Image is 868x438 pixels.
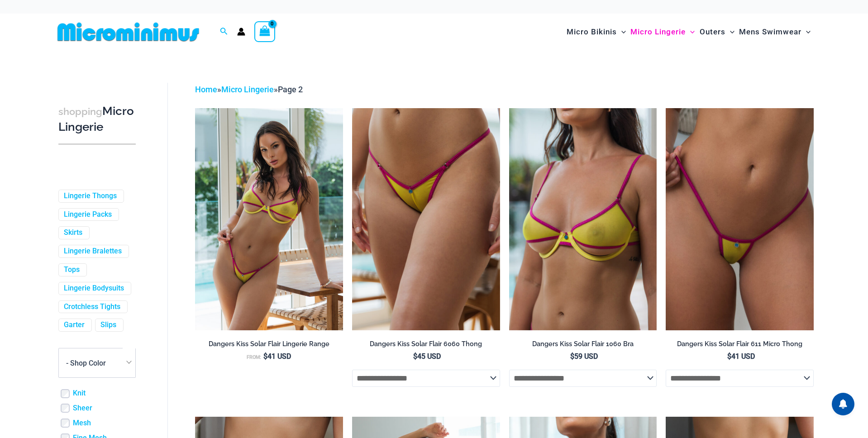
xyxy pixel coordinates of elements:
img: Dangers Kiss Solar Flair 1060 Bra 6060 Thong 01 [195,108,343,330]
span: Outers [700,20,725,43]
h2: Dangers Kiss Solar Flair 611 Micro Thong [666,340,814,348]
a: Lingerie Thongs [64,191,117,201]
a: Dangers Kiss Solar Flair 6060 Thong [352,340,500,352]
a: OutersMenu ToggleMenu Toggle [697,18,737,46]
a: Micro BikinisMenu ToggleMenu Toggle [564,18,628,46]
a: Mesh [73,419,91,428]
a: Micro LingerieMenu ToggleMenu Toggle [628,18,697,46]
h2: Dangers Kiss Solar Flair 6060 Thong [352,340,500,348]
span: $ [413,352,417,361]
span: Menu Toggle [801,20,811,43]
span: Mens Swimwear [739,20,801,43]
a: Search icon link [220,26,228,38]
span: - Shop Color [58,348,136,378]
nav: Site Navigation [563,17,814,47]
span: » » [195,85,303,94]
bdi: 41 USD [263,352,291,361]
img: Dangers Kiss Solar Flair 611 Micro 01 [666,108,814,330]
a: Tops [64,265,80,275]
bdi: 41 USD [727,352,755,361]
a: Lingerie Bralettes [64,247,122,256]
bdi: 45 USD [413,352,441,361]
img: Dangers Kiss Solar Flair 1060 Bra 01 [509,108,657,330]
img: Dangers Kiss Solar Flair 6060 Thong 01 [352,108,500,330]
a: Slips [100,320,116,330]
h3: Micro Lingerie [58,104,136,135]
img: MM SHOP LOGO FLAT [54,22,203,42]
a: Garter [64,320,85,330]
a: Dangers Kiss Solar Flair 6060 Thong 01Dangers Kiss Solar Flair 6060 Thong 02Dangers Kiss Solar Fl... [352,108,500,330]
a: Dangers Kiss Solar Flair 611 Micro 01Dangers Kiss Solar Flair 611 Micro 02Dangers Kiss Solar Flai... [666,108,814,330]
a: View Shopping Cart, empty [254,21,275,42]
a: Dangers Kiss Solar Flair 1060 Bra [509,340,657,352]
span: Menu Toggle [686,20,695,43]
span: $ [727,352,731,361]
span: Menu Toggle [725,20,734,43]
a: Micro Lingerie [221,85,274,94]
a: Sheer [73,404,92,413]
span: Micro Lingerie [630,20,686,43]
span: shopping [58,106,102,117]
span: Page 2 [278,85,303,94]
a: Mens SwimwearMenu ToggleMenu Toggle [737,18,813,46]
a: Skirts [64,228,82,238]
span: - Shop Color [66,359,106,367]
a: Dangers Kiss Solar Flair 1060 Bra 6060 Thong 01Dangers Kiss Solar Flair 1060 Bra 6060 Thong 04Dan... [195,108,343,330]
span: $ [263,352,267,361]
a: Home [195,85,217,94]
a: Crotchless Tights [64,302,120,312]
a: Dangers Kiss Solar Flair 611 Micro Thong [666,340,814,352]
h2: Dangers Kiss Solar Flair Lingerie Range [195,340,343,348]
a: Lingerie Bodysuits [64,284,124,293]
h2: Dangers Kiss Solar Flair 1060 Bra [509,340,657,348]
span: - Shop Color [59,348,135,377]
a: Account icon link [237,28,245,36]
a: Knit [73,389,86,398]
span: $ [570,352,574,361]
span: From: [247,354,261,360]
span: Menu Toggle [617,20,626,43]
bdi: 59 USD [570,352,598,361]
a: Dangers Kiss Solar Flair Lingerie Range [195,340,343,352]
a: Dangers Kiss Solar Flair 1060 Bra 01Dangers Kiss Solar Flair 1060 Bra 02Dangers Kiss Solar Flair ... [509,108,657,330]
a: Lingerie Packs [64,210,112,219]
span: Micro Bikinis [567,20,617,43]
